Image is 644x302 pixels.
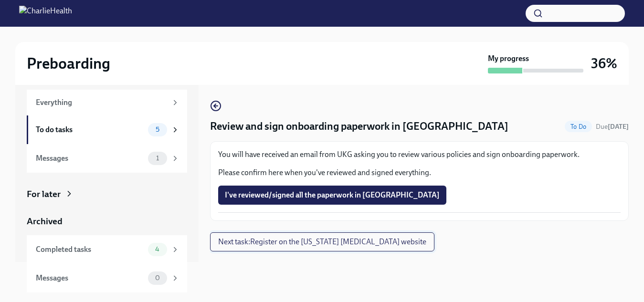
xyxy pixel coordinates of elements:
a: To do tasks5 [27,115,187,144]
span: Due [596,123,629,131]
a: Everything [27,90,187,115]
h2: Preboarding [27,54,110,73]
span: 5 [150,126,165,133]
span: Next task : Register on the [US_STATE] [MEDICAL_DATA] website [218,237,426,247]
span: 0 [149,274,166,281]
a: Archived [27,215,187,228]
button: I've reviewed/signed all the paperwork in [GEOGRAPHIC_DATA] [218,186,446,205]
button: Next task:Register on the [US_STATE] [MEDICAL_DATA] website [210,232,434,251]
div: Messages [36,153,144,164]
div: To do tasks [36,125,144,135]
span: I've reviewed/signed all the paperwork in [GEOGRAPHIC_DATA] [225,190,440,200]
div: For later [27,188,61,200]
div: Completed tasks [36,244,144,255]
a: Messages0 [27,264,187,292]
a: Completed tasks4 [27,235,187,264]
div: Messages [36,273,144,283]
span: To Do [565,123,592,130]
p: Please confirm here when you've reviewed and signed everything. [218,167,621,178]
div: Everything [36,97,167,108]
strong: My progress [488,53,529,64]
span: 1 [150,155,165,162]
h3: 36% [591,55,617,72]
span: September 27th, 2025 09:00 [596,122,629,131]
h4: Review and sign onboarding paperwork in [GEOGRAPHIC_DATA] [210,119,508,134]
a: Messages1 [27,144,187,173]
span: 4 [149,246,165,253]
strong: [DATE] [608,123,629,131]
img: CharlieHealth [19,6,72,21]
a: For later [27,188,187,200]
p: You will have received an email from UKG asking you to review various policies and sign onboardin... [218,149,621,160]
